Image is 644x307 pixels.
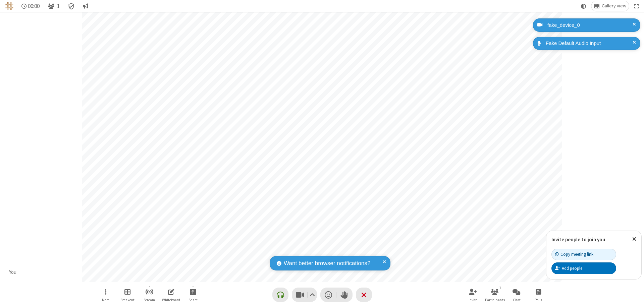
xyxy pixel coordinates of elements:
[602,3,626,9] span: Gallery view
[627,231,641,247] button: Close popover
[162,298,180,302] span: Whiteboard
[65,1,78,11] div: Meeting details Encryption enabled
[161,285,181,304] button: Open shared whiteboard
[189,298,198,302] span: Share
[120,298,135,302] span: Breakout
[57,3,60,9] span: 1
[632,1,642,11] button: Fullscreen
[497,285,503,291] div: 1
[336,288,353,302] button: Raise hand
[485,285,505,304] button: Open participant list
[528,285,548,304] button: Open poll
[535,298,542,302] span: Polls
[463,285,483,304] button: Invite participants (⌘+Shift+I)
[308,288,317,302] button: Video setting
[144,298,155,302] span: Stream
[555,251,593,257] div: Copy meeting link
[28,3,40,9] span: 00:00
[284,259,370,268] span: Want better browser notifications?
[292,288,317,302] button: Stop video (⌘+Shift+V)
[102,298,109,302] span: More
[551,249,616,260] button: Copy meeting link
[320,288,336,302] button: Send a reaction
[485,298,505,302] span: Participants
[551,262,616,274] button: Add people
[96,285,116,304] button: Open menu
[19,1,43,11] div: Timer
[513,298,521,302] span: Chat
[45,1,62,11] button: Open participant list
[139,285,159,304] button: Start streaming
[7,268,19,276] div: You
[506,285,527,304] button: Open chat
[80,1,91,11] button: Conversation
[356,288,372,302] button: End or leave meeting
[117,285,138,304] button: Manage Breakout Rooms
[469,298,477,302] span: Invite
[272,288,288,302] button: Connect your audio
[551,236,605,243] label: Invite people to join you
[5,2,13,10] img: QA Selenium DO NOT DELETE OR CHANGE
[578,1,589,11] button: Using system theme
[543,40,635,47] div: Fake Default Audio Input
[183,285,203,304] button: Start sharing
[545,21,635,29] div: fake_device_0
[591,1,629,11] button: Change layout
